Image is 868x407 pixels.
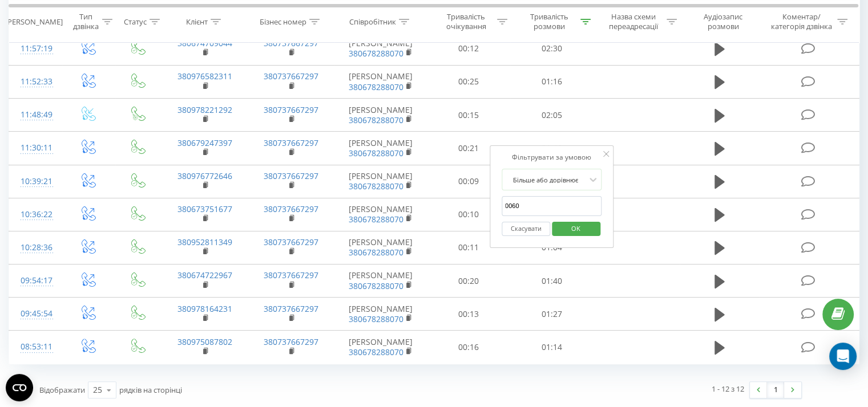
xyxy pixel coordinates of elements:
a: 380674722967 [177,270,232,280]
div: 25 [93,384,102,396]
a: 380975087802 [177,336,232,347]
td: [PERSON_NAME] [334,65,427,98]
td: 00:21 [427,132,510,165]
a: 380678288070 [349,214,403,225]
span: Відображати [39,385,85,395]
td: 01:40 [510,264,593,298]
div: [PERSON_NAME] [5,17,63,26]
td: 00:25 [427,65,510,98]
td: [PERSON_NAME] [334,99,427,132]
td: 00:09 [427,165,510,198]
td: 00:20 [427,264,510,298]
td: 00:10 [427,198,510,231]
input: 00:00 [502,196,602,216]
td: 00:15 [427,99,510,132]
a: 380737667297 [264,170,318,181]
a: 380678288070 [349,280,403,291]
a: 380678288070 [349,181,403,192]
td: 01:16 [510,65,593,98]
a: 380678288070 [349,314,403,324]
a: 380737667297 [264,38,318,48]
div: Тривалість очікування [438,12,495,31]
td: 02:30 [510,32,593,65]
div: Аудіозапис розмови [690,12,757,31]
div: 10:39:21 [21,170,51,193]
a: 380737667297 [264,71,318,82]
div: Фільтрувати за умовою [502,152,602,163]
div: 11:57:19 [21,38,51,60]
a: 380678288070 [349,148,403,158]
a: 380978164231 [177,303,232,314]
div: Назва схеми переадресації [604,12,664,31]
div: 11:30:11 [21,137,51,159]
td: [PERSON_NAME] [334,264,427,298]
div: 1 - 12 з 12 [712,383,744,394]
a: 1 [767,382,784,398]
a: 380737667297 [264,270,318,280]
td: 01:14 [510,331,593,364]
div: Тип дзвінка [72,12,99,31]
div: 11:52:33 [21,71,51,93]
td: 01:27 [510,298,593,331]
a: 380737667297 [264,336,318,347]
td: [PERSON_NAME] [334,32,427,65]
div: Тривалість розмови [520,12,578,31]
td: 02:05 [510,99,593,132]
a: 380678288070 [349,82,403,92]
a: 380737667297 [264,104,318,115]
div: 10:36:22 [21,203,51,226]
button: Скасувати [502,222,550,236]
div: Статус [124,17,147,26]
a: 380678288070 [349,48,403,59]
td: [PERSON_NAME] [334,298,427,331]
a: 380976772646 [177,170,232,181]
a: 380678288070 [349,115,403,125]
div: 08:53:11 [21,336,51,358]
a: 380978221292 [177,104,232,115]
a: 380678288070 [349,247,403,258]
a: 380674709044 [177,38,232,48]
button: Open CMP widget [6,374,33,401]
div: Бізнес номер [260,17,306,26]
td: [PERSON_NAME] [334,231,427,264]
span: OK [560,219,592,237]
a: 380952811349 [177,237,232,247]
a: 380678288070 [349,347,403,357]
td: 01:49 [510,132,593,165]
div: Коментар/категорія дзвінка [768,12,834,31]
td: [PERSON_NAME] [334,165,427,198]
div: Клієнт [186,17,208,26]
span: рядків на сторінці [119,385,182,395]
button: OK [552,222,600,236]
td: 00:13 [427,298,510,331]
a: 380737667297 [264,303,318,314]
a: 380673751677 [177,203,232,214]
td: [PERSON_NAME] [334,198,427,231]
div: 11:48:49 [21,104,51,126]
td: [PERSON_NAME] [334,331,427,364]
td: [PERSON_NAME] [334,132,427,165]
a: 380737667297 [264,137,318,148]
td: 00:12 [427,32,510,65]
a: 380737667297 [264,203,318,214]
a: 380679247397 [177,137,232,148]
a: 380976582311 [177,71,232,82]
div: Open Intercom Messenger [829,343,857,370]
div: 10:28:36 [21,237,51,259]
td: 00:11 [427,231,510,264]
td: 00:16 [427,331,510,364]
div: 09:54:17 [21,270,51,292]
div: 09:45:54 [21,303,51,325]
a: 380737667297 [264,237,318,247]
div: Співробітник [349,17,396,26]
